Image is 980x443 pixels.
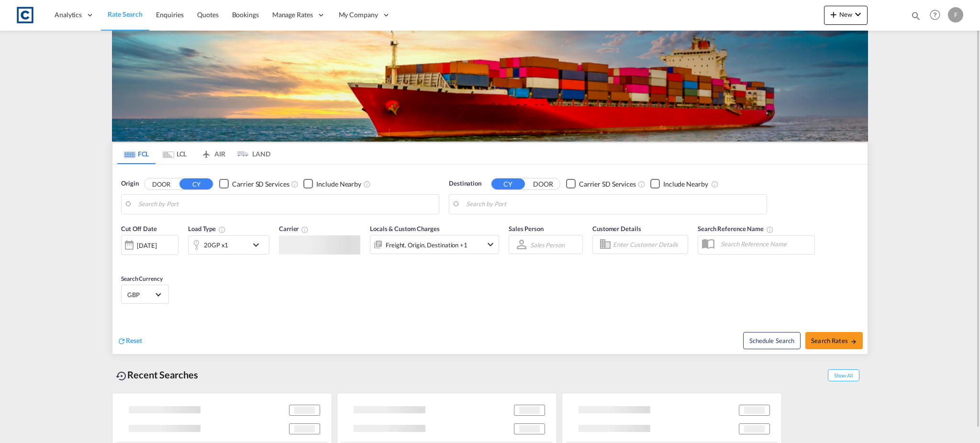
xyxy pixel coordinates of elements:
div: 20GP x1icon-chevron-down [188,235,269,255]
md-select: Sales Person [529,238,566,252]
span: Carrier [279,225,309,233]
span: New [828,11,864,18]
md-icon: Unchecked: Search for CY (Container Yard) services for all selected carriers.Checked : Search for... [638,180,646,188]
md-select: Select Currency: £ GBPUnited Kingdom Pound [126,288,164,301]
md-icon: Unchecked: Search for CY (Container Yard) services for all selected carriers.Checked : Search for... [291,180,299,188]
md-icon: icon-airplane [200,148,212,155]
div: F [948,7,963,22]
md-checkbox: Checkbox No Ink [566,179,636,189]
span: Cut Off Date [121,225,157,233]
div: icon-refreshReset [117,336,142,346]
button: icon-plus 400-fgNewicon-chevron-down [824,6,868,25]
span: Show All [828,369,859,381]
md-checkbox: Checkbox No Ink [303,179,361,189]
button: DOOR [145,178,178,189]
md-icon: Unchecked: Ignores neighbouring ports when fetching rates.Checked : Includes neighbouring ports w... [363,180,371,188]
span: Help [927,7,943,23]
div: Carrier SD Services [579,179,636,189]
div: Include Nearby [316,179,361,189]
button: Note: By default Schedule search will only considerorigin ports, destination ports and cut off da... [743,332,801,349]
md-icon: The selected Trucker/Carrierwill be displayed in the rate results If the rates are from another f... [301,226,309,233]
div: [DATE] [137,241,156,250]
md-icon: icon-arrow-right [850,338,857,345]
md-icon: icon-backup-restore [116,370,127,382]
span: Search Currency [121,275,163,282]
span: Customer Details [592,225,641,233]
span: Quotes [197,11,218,19]
md-datepicker: Select [121,254,128,267]
div: [DATE] [121,235,178,255]
span: Sales Person [509,225,544,233]
md-pagination-wrapper: Use the left and right arrow keys to navigate between tabs [117,143,270,164]
md-icon: Unchecked: Ignores neighbouring ports when fetching rates.Checked : Includes neighbouring ports w... [711,180,719,188]
md-icon: icon-magnify [911,11,921,21]
span: Enquiries [156,11,184,19]
div: 20GP x1 [204,238,228,252]
div: Include Nearby [663,179,708,189]
span: Search Reference Name [698,225,774,233]
md-icon: icon-plus 400-fg [828,9,839,20]
md-checkbox: Checkbox No Ink [219,179,289,189]
button: Search Ratesicon-arrow-right [805,332,863,349]
div: Freight Origin Destination Factory Stuffing [386,238,468,252]
div: icon-magnify [911,11,921,25]
md-tab-item: FCL [117,143,156,164]
md-tab-item: LAND [232,143,270,164]
span: GBP [127,290,154,299]
div: Help [927,7,948,24]
span: Search Rates [811,337,857,344]
input: Search by Port [466,197,762,211]
md-icon: icon-information-outline [218,226,226,233]
span: Locals & Custom Charges [370,225,440,233]
span: Origin [121,179,138,188]
span: Manage Rates [272,10,313,20]
div: Carrier SD Services [232,179,289,189]
span: Load Type [188,225,226,233]
button: DOOR [526,178,560,189]
span: My Company [339,10,378,20]
md-tab-item: AIR [194,143,232,164]
button: CY [179,178,213,189]
span: Rate Search [108,10,143,18]
md-icon: icon-chevron-down [852,9,864,20]
md-icon: icon-refresh [117,337,126,345]
input: Search Reference Name [716,237,814,251]
div: Origin DOOR CY Checkbox No InkUnchecked: Search for CY (Container Yard) services for all selected... [112,165,868,354]
span: Destination [449,179,481,188]
img: 1fdb9190129311efbfaf67cbb4249bed.jpeg [14,4,36,26]
md-icon: icon-chevron-down [485,239,496,250]
div: Freight Origin Destination Factory Stuffingicon-chevron-down [370,235,499,254]
span: Bookings [232,11,259,19]
input: Search by Port [138,197,434,211]
md-checkbox: Checkbox No Ink [650,179,708,189]
div: Recent Searches [112,364,202,386]
md-icon: icon-chevron-down [250,239,267,251]
input: Enter Customer Details [613,237,685,252]
span: Reset [126,336,142,344]
md-icon: Your search will be saved by the below given name [766,226,774,233]
button: CY [491,178,525,189]
img: LCL+%26+FCL+BACKGROUND.png [112,31,868,142]
span: Analytics [55,10,82,20]
md-tab-item: LCL [156,143,194,164]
